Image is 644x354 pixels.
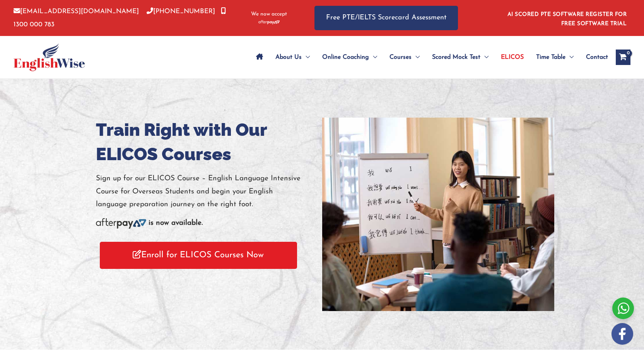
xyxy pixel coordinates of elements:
aside: Header Widget 1 [503,5,630,31]
img: white-facebook.png [612,323,633,345]
a: Time TableMenu Toggle [530,44,580,71]
img: Afterpay-Logo [96,218,146,229]
p: Sign up for our ELICOS Course – English Language Intensive Course for Overseas Students and begin... [96,172,316,211]
span: Courses [389,44,412,71]
a: AI SCORED PTE SOFTWARE REGISTER FOR FREE SOFTWARE TRIAL [507,12,627,27]
h1: Train Right with Our ELICOS Courses [96,118,316,166]
a: View Shopping Cart, empty [616,50,630,65]
nav: Site Navigation: Main Menu [250,44,608,71]
a: Contact [580,44,608,71]
a: ELICOS [495,44,530,71]
a: CoursesMenu Toggle [383,44,426,71]
img: cropped-ew-logo [14,43,85,71]
span: Menu Toggle [302,44,310,71]
a: Enroll for ELICOS Courses Now [100,242,297,268]
a: Free PTE/IELTS Scorecard Assessment [314,6,458,30]
a: Scored Mock TestMenu Toggle [426,44,495,71]
img: Afterpay-Logo [258,20,280,24]
span: Time Table [536,44,565,71]
span: Contact [586,44,608,71]
span: Menu Toggle [565,44,574,71]
a: [PHONE_NUMBER] [147,8,215,15]
span: We now accept [251,10,287,18]
span: Scored Mock Test [432,44,480,71]
span: Menu Toggle [480,44,489,71]
a: [EMAIL_ADDRESS][DOMAIN_NAME] [14,8,139,15]
span: Menu Toggle [369,44,377,71]
a: Online CoachingMenu Toggle [316,44,383,71]
b: is now available. [149,219,203,227]
span: Menu Toggle [412,44,420,71]
span: About Us [275,44,302,71]
a: About UsMenu Toggle [269,44,316,71]
a: 1300 000 783 [14,8,226,27]
span: ELICOS [501,44,524,71]
span: Online Coaching [322,44,369,71]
